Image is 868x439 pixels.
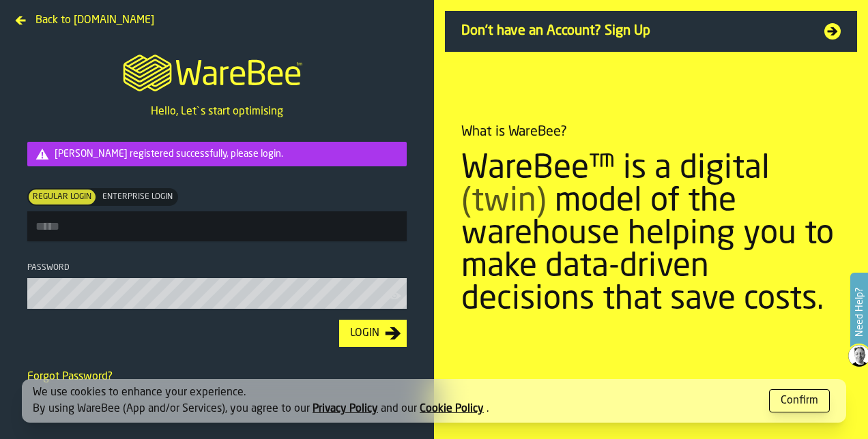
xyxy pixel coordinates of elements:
[30,191,94,203] span: Regular Login
[97,188,178,206] label: button-switch-multi-Enterprise Login
[35,12,154,29] span: Back to [DOMAIN_NAME]
[27,263,407,309] label: button-toolbar-Password
[339,320,407,347] button: button-Login
[27,188,407,241] label: button-toolbar-[object Object]
[55,149,401,160] div: [PERSON_NAME] registered successfully, please login.
[769,389,830,412] button: button-
[33,384,758,417] div: We use cookies to enhance your experience. By using WareBee (App and/or Services), you agree to o...
[111,38,323,104] a: logo-header
[445,11,857,52] a: Don't have an Account? Sign Up
[27,142,407,166] div: alert-Misha Rekhter registered successfully, please login.
[27,263,407,273] div: Password
[27,211,407,241] input: button-toolbar-[object Object]
[781,393,818,409] div: Confirm
[100,191,175,203] span: Enterprise Login
[461,22,808,41] span: Don't have an Account? Sign Up
[29,190,96,205] div: thumb
[852,274,867,350] label: Need Help?
[27,188,97,206] label: button-switch-multi-Regular Login
[345,325,385,342] div: Login
[98,190,177,205] div: thumb
[461,185,547,218] span: (twin)
[461,123,567,142] div: What is WareBee?
[27,278,407,309] input: button-toolbar-Password
[313,404,378,414] a: Privacy Policy
[22,379,846,423] div: alert-[object Object]
[388,289,404,303] button: button-toolbar-Password
[11,11,160,22] a: Back to [DOMAIN_NAME]
[151,104,283,120] p: Hello, Let`s start optimising
[461,153,841,316] div: WareBee™ is a digital model of the warehouse helping you to make data-driven decisions that save ...
[420,404,484,414] a: Cookie Policy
